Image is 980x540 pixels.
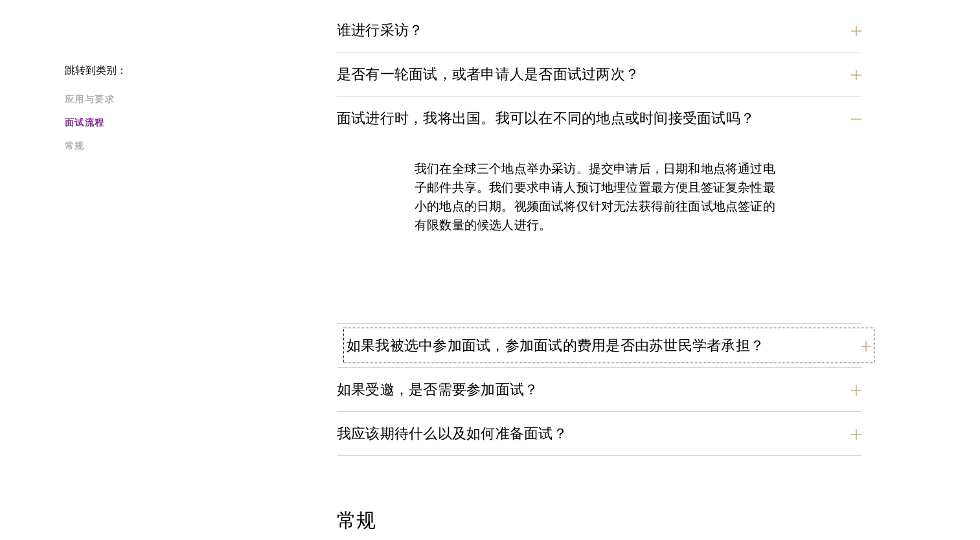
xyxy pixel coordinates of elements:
[65,139,329,153] a: 常规
[337,60,861,89] button: 是否有一轮面试，或者申请人是否面试过两次？
[65,65,337,76] p: 跳转到类别：
[337,419,861,448] button: 我应该期待什么以及如何准备面试？
[65,93,329,106] a: 应用与要求
[65,116,329,129] a: 面试流程
[337,16,861,45] button: 谁进行采访？
[337,508,861,534] h4: 常规
[347,331,871,360] button: 如果我被选中参加面试，参加面试的费用是否由苏世民学者承担？
[415,159,784,234] p: 我们在全球三个地点举办采访。提交申请后，日期和地点将通过电子邮件共享。我们要求申请人预订地理位置最方便且签证复杂性最小的地点的日期。视频面试将仅针对无法获得前往面试地点签证的有限数量的候选人进行。
[337,375,861,404] button: 如果受邀，是否需要参加面试？
[337,104,861,133] button: 面试进行时，我将出国。我可以在不同的地点或时间接受面试吗？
